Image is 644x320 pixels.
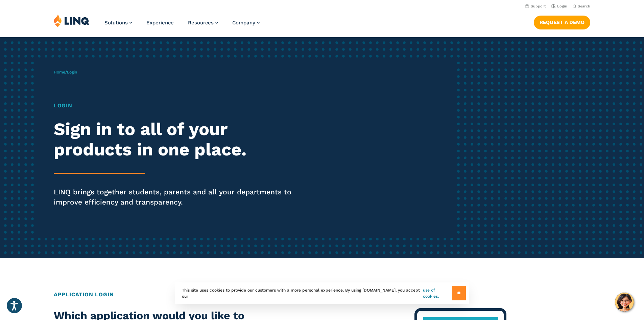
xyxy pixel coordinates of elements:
[54,291,590,299] h2: Application Login
[104,14,260,37] nav: Primary Navigation
[551,4,567,8] a: Login
[175,282,469,304] div: This site uses cookies to provide our customers with a more personal experience. By using [DOMAIN...
[54,119,302,160] h2: Sign in to all of your products in one place.
[104,20,128,26] span: Solutions
[54,70,65,74] a: Home
[104,20,132,26] a: Solutions
[54,102,302,110] h1: Login
[188,20,218,26] a: Resources
[146,20,174,26] a: Experience
[534,14,590,29] nav: Button Navigation
[578,4,590,8] span: Search
[188,20,214,26] span: Resources
[423,287,452,299] a: use of cookies.
[534,16,590,29] a: Request a Demo
[54,14,90,27] img: LINQ | K‑12 Software
[54,70,77,74] span: /
[232,20,255,26] span: Company
[54,187,302,207] p: LINQ brings together students, parents and all your departments to improve efficiency and transpa...
[232,20,260,26] a: Company
[67,70,77,74] span: Login
[525,4,546,8] a: Support
[615,293,634,312] button: Hello, have a question? Let’s chat.
[573,4,590,9] button: Open Search Bar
